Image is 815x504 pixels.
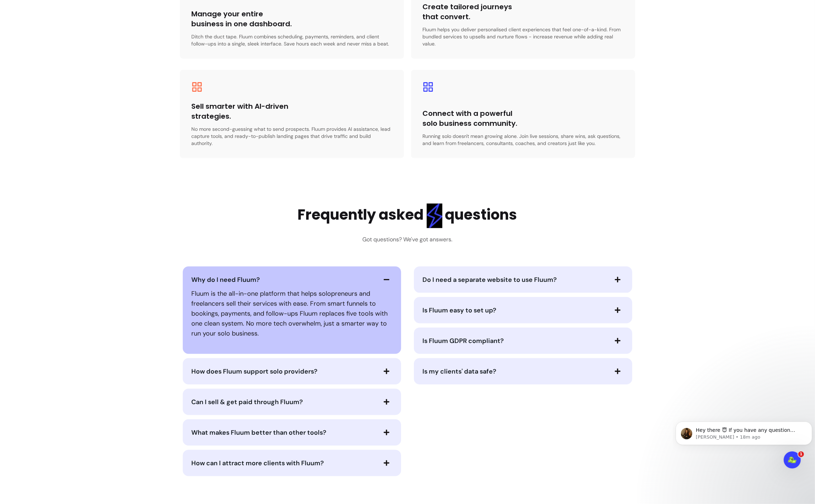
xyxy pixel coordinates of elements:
[191,396,393,408] button: Can I sell & get paid through Fluum?
[191,9,292,29] h3: Manage your entire business in one dashboard.
[191,101,292,121] h3: Sell smarter with AI-driven strategies.
[422,275,557,284] span: Do I need a separate website to use Fluum?
[784,451,801,468] iframe: Intercom live chat
[298,204,517,228] h2: Frequently asked questions
[191,33,393,47] p: Ditch the duct tape. Fluum combines scheduling, payments, reminders, and client follow-ups into a...
[191,125,393,147] p: No more second-guessing what to send prospects. Fluum provides AI assistance, lead capture tools,...
[191,365,393,377] button: How does Fluum support solo providers?
[422,365,624,377] button: Is my clients' data safe?
[422,306,496,315] span: Is Fluum easy to set up?
[422,337,504,345] span: Is Fluum GDPR compliant?
[422,26,624,47] p: Fluum helps you deliver personalised client experiences that feel one-of-a-kind. From bundled ser...
[422,367,496,376] span: Is my clients' data safe?
[191,275,260,284] span: Why do I need Fluum?
[191,286,393,341] div: Why do I need Fluum?
[422,335,624,347] button: Is Fluum GDPR compliant?
[422,2,523,22] h3: Create tailored journeys that convert.
[363,235,453,244] h3: Got questions? We've got answers.
[427,204,442,228] img: flashlight Blue
[673,407,815,485] iframe: Intercom notifications message
[422,133,624,147] p: Running solo doesn't mean growing alone. Join live sessions, share wins, ask questions, and learn...
[191,289,393,338] p: Fluum is the all-in-one platform that helps solopreneurs and freelancers sell their services with...
[191,274,393,286] button: Why do I need Fluum?
[191,398,303,406] span: Can I sell & get paid through Fluum?
[191,457,393,469] button: How can I attract more clients with Fluum?
[422,108,523,128] h3: Connect with a powerful solo business community.
[191,428,326,437] span: What makes Fluum better than other tools?
[191,367,318,376] span: How does Fluum support solo providers?
[191,459,324,467] span: How can I attract more clients with Fluum?
[798,451,804,457] span: 1
[422,304,624,316] button: Is Fluum easy to set up?
[422,274,624,286] button: Do I need a separate website to use Fluum?
[191,427,393,439] button: What makes Fluum better than other tools?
